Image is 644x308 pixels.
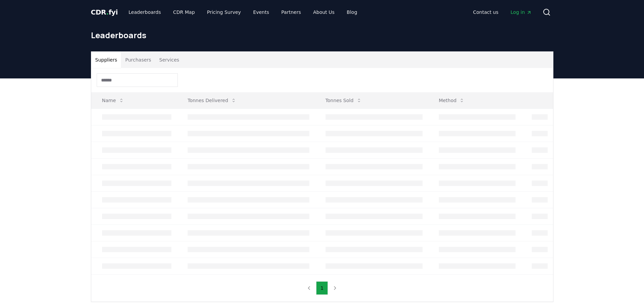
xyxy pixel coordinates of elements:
[97,94,129,107] button: Name
[121,52,155,68] button: Purchasers
[91,8,118,16] span: CDR fyi
[276,6,306,18] a: Partners
[123,6,362,18] nav: Main
[168,6,200,18] a: CDR Map
[155,52,183,68] button: Services
[316,281,328,295] button: 1
[182,94,242,107] button: Tonnes Delivered
[320,94,367,107] button: Tonnes Sold
[91,30,553,41] h1: Leaderboards
[308,6,340,18] a: About Us
[106,8,109,16] span: .
[433,94,470,107] button: Method
[468,6,504,18] a: Contact us
[505,6,537,18] a: Log in
[510,9,531,16] span: Log in
[468,6,537,18] nav: Main
[91,7,118,17] a: CDR.fyi
[201,6,246,18] a: Pricing Survey
[91,52,121,68] button: Suppliers
[123,6,166,18] a: Leaderboards
[341,6,363,18] a: Blog
[248,6,275,18] a: Events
